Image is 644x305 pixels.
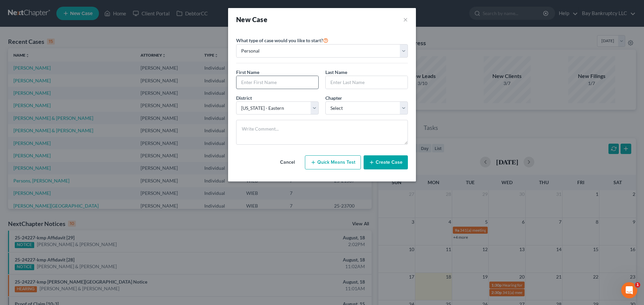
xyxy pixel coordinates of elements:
[325,69,347,75] span: Last Name
[236,76,318,89] input: Enter First Name
[326,76,408,89] input: Enter Last Name
[635,282,640,288] span: 1
[621,282,637,298] iframe: Intercom live chat
[236,15,267,23] strong: New Case
[273,156,302,169] button: Cancel
[403,15,408,24] button: ×
[236,69,259,75] span: First Name
[236,95,252,101] span: District
[236,36,328,44] label: What type of case would you like to start?
[364,155,408,169] button: Create Case
[325,95,342,101] span: Chapter
[305,155,361,169] button: Quick Means Test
